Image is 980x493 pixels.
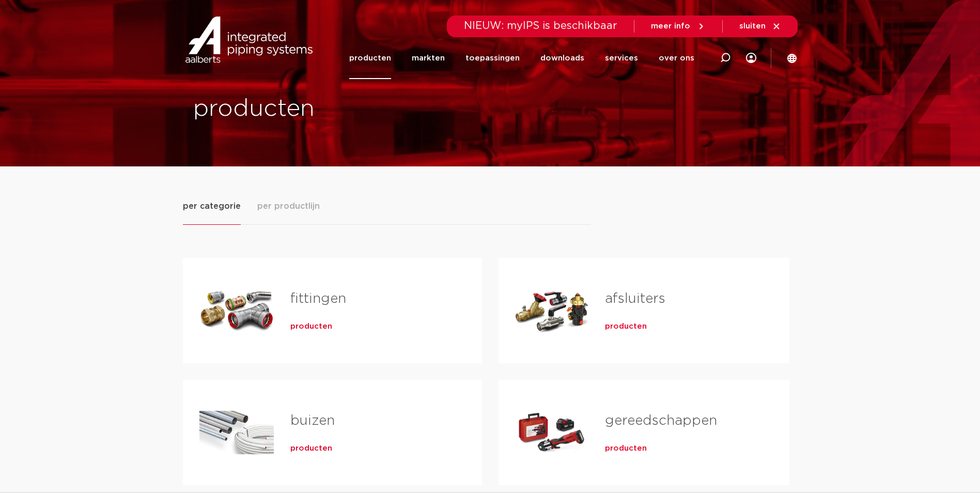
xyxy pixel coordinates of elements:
a: fittingen [290,292,346,305]
a: meer info [651,22,706,31]
a: over ons [659,37,694,79]
a: producten [290,443,332,454]
h1: producten [193,93,485,126]
a: buizen [290,414,335,427]
a: producten [290,321,332,332]
a: producten [349,37,391,79]
nav: Menu [349,37,694,79]
span: sluiten [739,22,766,30]
span: per categorie [183,200,241,212]
a: downloads [540,37,584,79]
div: my IPS [746,37,756,79]
span: per productlijn [257,200,320,212]
span: meer info [651,22,690,30]
a: producten [605,443,647,454]
a: producten [605,321,647,332]
a: gereedschappen [605,414,717,427]
a: afsluiters [605,292,665,305]
a: markten [412,37,445,79]
a: services [605,37,638,79]
a: toepassingen [465,37,520,79]
a: sluiten [739,22,781,31]
span: NIEUW: myIPS is beschikbaar [464,21,617,31]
